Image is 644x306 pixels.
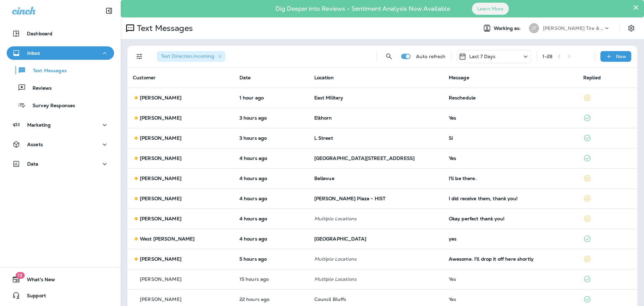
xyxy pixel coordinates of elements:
button: Settings [625,22,637,34]
p: Survey Responses [26,103,75,109]
p: Sep 29, 2025 01:08 PM [239,95,304,100]
button: Survey Responses [7,98,114,112]
div: Yes [449,115,573,121]
p: New [616,54,626,59]
span: Text Direction : Incoming [161,53,214,59]
div: Yes [449,156,573,161]
div: yes [449,236,573,242]
span: Replied [583,75,601,81]
p: Inbox [27,50,40,56]
button: Assets [7,138,114,151]
button: Close [633,2,639,13]
span: Support [20,293,46,301]
button: 19What's New [7,273,114,286]
div: Yes [449,276,573,282]
p: Sep 29, 2025 10:47 AM [239,135,304,141]
div: I did receive them, thank you! [449,196,573,201]
p: [PERSON_NAME] [140,216,181,221]
button: Dashboard [7,27,114,40]
p: Sep 29, 2025 09:33 AM [239,196,304,201]
p: West [PERSON_NAME] [140,236,195,242]
div: Reschedule [449,95,573,100]
button: Filters [133,50,146,63]
span: [GEOGRAPHIC_DATA][STREET_ADDRESS] [314,155,415,161]
div: I'll be there. [449,176,573,181]
span: Message [449,75,469,81]
button: Inbox [7,46,114,60]
span: East Military [314,95,343,101]
p: Dashboard [27,31,52,36]
div: Si [449,135,573,141]
div: Okay perfect thank you! [449,216,573,221]
button: Support [7,289,114,302]
button: Search Messages [382,50,396,63]
p: [PERSON_NAME] [140,297,181,302]
span: Bellevue [314,175,334,181]
p: [PERSON_NAME] Tire & Auto [543,26,603,31]
p: Sep 29, 2025 09:27 AM [239,216,304,221]
p: [PERSON_NAME] [140,115,181,121]
p: Sep 29, 2025 09:35 AM [239,176,304,181]
p: Last 7 Days [469,54,496,59]
span: Location [314,75,334,81]
button: Reviews [7,81,114,95]
p: [PERSON_NAME] [140,276,181,282]
p: Sep 29, 2025 09:38 AM [239,156,304,161]
p: Multiple Locations [314,276,438,282]
p: Marketing [27,122,51,128]
p: Reviews [26,85,52,92]
p: [PERSON_NAME] [140,176,181,181]
span: 19 [15,272,24,279]
button: Collapse Sidebar [100,4,118,17]
p: Assets [27,142,43,147]
p: Sep 29, 2025 09:14 AM [239,236,304,242]
p: [PERSON_NAME] [140,196,181,201]
p: Auto refresh [416,54,446,59]
p: Text Messages [134,23,193,33]
p: [PERSON_NAME] [140,95,181,100]
span: [PERSON_NAME] Plaza - HIST [314,195,386,202]
p: Sep 28, 2025 10:59 PM [239,276,304,282]
p: Sep 29, 2025 11:07 AM [239,115,304,121]
span: Elkhorn [314,115,332,121]
span: Date [239,75,251,81]
button: Data [7,157,114,171]
p: Sep 29, 2025 08:45 AM [239,256,304,262]
p: Data [27,161,39,167]
p: Multiple Locations [314,256,438,262]
span: [GEOGRAPHIC_DATA] [314,236,366,242]
button: Learn More [472,3,509,15]
p: [PERSON_NAME] [140,256,181,262]
p: Sep 28, 2025 03:57 PM [239,297,304,302]
p: Text Messages [26,68,67,74]
p: [PERSON_NAME] [140,156,181,161]
button: Text Messages [7,63,114,77]
span: What's New [20,277,55,285]
div: Awesome. I'll drop it off here shortly [449,256,573,262]
div: 1 - 28 [542,54,553,59]
button: Marketing [7,118,114,132]
p: Multiple Locations [314,216,438,221]
span: L Street [314,135,333,141]
div: JT [529,23,539,33]
p: Dig Deeper into Reviews - Sentiment Analysis Now Available [256,8,470,10]
span: Council Bluffs [314,296,346,302]
div: Text Direction:Incoming [157,51,225,62]
span: Customer [133,75,156,81]
p: [PERSON_NAME] [140,135,181,141]
div: Yes [449,297,573,302]
span: Working as: [494,26,522,31]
